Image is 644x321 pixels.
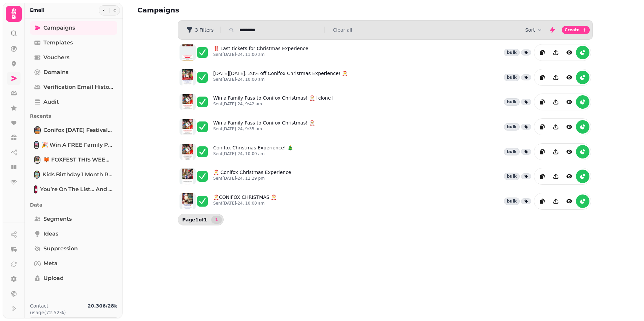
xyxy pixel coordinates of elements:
[562,145,576,158] button: view
[576,145,589,158] button: reports
[549,46,562,59] button: Share campaign preview
[30,110,117,122] p: Recents
[180,69,196,85] img: aHR0cHM6Ly9zdGFtcGVkZS1zZXJ2aWNlLXByb2QtdGVtcGxhdGUtcHJldmlld3MuczMuZXUtd2VzdC0xLmFtYXpvbmF3cy5jb...
[30,138,117,152] a: 🎉 Win a FREE Family Pass to Halloween Firework Nights!🎉 Win a FREE Family Pass to [DATE] Firework...
[504,74,520,81] div: bulk
[549,120,562,134] button: Share campaign preview
[30,123,117,137] a: Conifox Halloween Festival 2025 🎃Conifox [DATE] Festival 2025 🎃
[43,83,113,91] span: Verification email history
[211,216,222,224] button: 1
[536,120,549,134] button: duplicate
[35,127,40,134] img: Conifox Halloween Festival 2025 🎃
[562,95,576,109] button: view
[35,171,39,178] img: Kids Birthday 1 month reminder email
[576,170,589,183] button: reports
[213,101,333,107] p: Sent [DATE]-24, 9:42 am
[35,156,40,163] img: 🦊 FOXFEST THIS WEEKEND! 2025
[43,215,72,223] span: Segments
[562,194,576,208] button: view
[213,194,277,209] a: 🎅CONIFOX CHRISTMAS 🎅Sent[DATE]-24, 10:00 am
[180,216,210,223] p: Page 1 of 1
[562,46,576,59] button: view
[213,176,291,181] p: Sent [DATE]-24, 12:29 pm
[536,194,549,208] button: duplicate
[30,227,117,241] a: Ideas
[536,71,549,84] button: duplicate
[43,126,113,134] span: Conifox [DATE] Festival 2025 🎃
[213,144,293,159] a: Conifox Christmas Experience! 🎄Sent[DATE]-24, 10:00 am
[213,119,315,134] a: Win a Family Pass to Conifox Christmas! 🎅Sent[DATE]-24, 9:35 am
[42,171,113,179] span: Kids Birthday 1 month reminder email
[30,183,117,196] a: You’re on the list... and that’s where the fear begins. 😈 - first email to Terror subscribersYou’...
[536,170,549,183] button: duplicate
[30,80,117,94] a: Verification email history
[576,120,589,134] button: reports
[181,25,219,35] button: 3 Filters
[43,24,75,32] span: Campaigns
[213,126,315,132] p: Sent [DATE]-24, 9:35 am
[30,257,117,270] a: Meta
[43,98,59,106] span: Audit
[180,94,196,110] img: aHR0cHM6Ly9zdGFtcGVkZS1zZXJ2aWNlLXByb2QtdGVtcGxhdGUtcHJldmlld3MuczMuZXUtd2VzdC0xLmFtYXpvbmF3cy5jb...
[180,168,196,184] img: aHR0cHM6Ly9zdGFtcGVkZS1zZXJ2aWNlLXByb2QtdGVtcGxhdGUtcHJldmlld3MuczMuZXUtd2VzdC0xLmFtYXpvbmF3cy5jb...
[43,68,68,76] span: Domains
[30,242,117,255] a: Suppression
[562,170,576,183] button: view
[213,70,348,85] a: [DATE][DATE]: 20% off Conifox Christmas Experience! 🎅Sent[DATE]-24, 10:00 am
[549,194,562,208] button: Share campaign preview
[30,199,117,211] p: Data
[43,245,78,253] span: Suppression
[549,95,562,109] button: Share campaign preview
[213,95,333,109] a: Win a Family Pass to Conifox Christmas! 🎅 [clone]Sent[DATE]-24, 9:42 am
[213,169,291,184] a: 🎅 Conifox Christmas ExperienceSent[DATE]-24, 12:29 pm
[30,212,117,226] a: Segments
[43,274,64,282] span: Upload
[35,186,37,193] img: You’re on the list... and that’s where the fear begins. 😈 - first email to Terror subscribers
[549,170,562,183] button: Share campaign preview
[180,44,196,61] img: aHR0cHM6Ly9zdGFtcGVkZS1zZXJ2aWNlLXByb2QtdGVtcGxhdGUtcHJldmlld3MuczMuZXUtd2VzdC0xLmFtYXpvbmF3cy5jb...
[213,151,293,156] p: Sent [DATE]-24, 10:00 am
[30,168,117,181] a: Kids Birthday 1 month reminder emailKids Birthday 1 month reminder email
[30,51,117,64] a: Vouchers
[213,201,277,206] p: Sent [DATE]-24, 10:00 am
[213,77,348,82] p: Sent [DATE]-24, 10:00 am
[195,28,214,32] span: 3 Filters
[536,145,549,158] button: duplicate
[40,185,113,193] span: You’re on the list... and that’s where the fear begins. 😈 - first email to Terror subscribers
[35,142,38,148] img: 🎉 Win a FREE Family Pass to Halloween Firework Nights!
[180,144,196,160] img: aHR0cHM6Ly9zdGFtcGVkZS1zZXJ2aWNlLXByb2QtdGVtcGxhdGUtcHJldmlld3MuczMuZXUtd2VzdC0xLmFtYXpvbmF3cy5jb...
[30,66,117,79] a: Domains
[30,95,117,109] a: Audit
[30,36,117,49] a: Templates
[504,148,520,155] div: bulk
[504,123,520,131] div: bulk
[180,193,196,209] img: aHR0cHM6Ly9zdGFtcGVkZS1zZXJ2aWNlLXByb2QtdGVtcGxhdGUtcHJldmlld3MuczMuZXUtd2VzdC0xLmFtYXpvbmF3cy5jb...
[562,26,590,34] button: Create
[536,46,549,59] button: duplicate
[536,95,549,109] button: duplicate
[214,218,219,222] span: 1
[211,216,222,224] nav: Pagination
[30,302,85,316] p: Contact usage (72.52%)
[562,120,576,134] button: view
[43,39,73,47] span: Templates
[576,71,589,84] button: reports
[43,53,69,62] span: Vouchers
[576,95,589,109] button: reports
[41,141,113,149] span: 🎉 Win a FREE Family Pass to [DATE] Firework Nights!
[565,28,580,32] span: Create
[549,71,562,84] button: Share campaign preview
[213,45,308,60] a: ‼️ Last tickets for Christmas ExperienceSent[DATE]-24, 11:00 am
[88,303,117,309] b: 20,306 / 28k
[43,156,113,164] span: 🦊 FOXFEST THIS WEEKEND! 2025
[30,7,44,13] h2: Email
[43,230,58,238] span: Ideas
[137,5,267,15] h2: Campaigns
[30,272,117,285] a: Upload
[576,46,589,59] button: reports
[504,173,520,180] div: bulk
[180,119,196,135] img: aHR0cHM6Ly9zdGFtcGVkZS1zZXJ2aWNlLXByb2QtdGVtcGxhdGUtcHJldmlld3MuczMuZXUtd2VzdC0xLmFtYXpvbmF3cy5jb...
[504,49,520,56] div: bulk
[504,98,520,106] div: bulk
[525,27,543,33] button: Sort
